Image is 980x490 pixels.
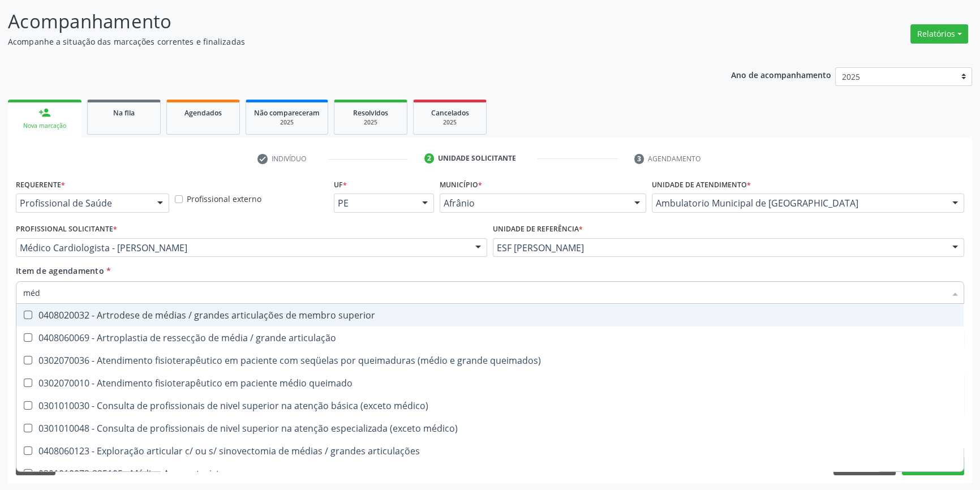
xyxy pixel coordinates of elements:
[353,108,388,118] span: Resolvidos
[254,108,320,118] span: Não compareceram
[342,118,399,127] div: 2025
[23,469,957,478] div: 0301010072-225105 - Médico Acupunturista
[8,36,683,48] p: Acompanhe a situação das marcações correntes e finalizadas
[444,197,623,209] span: Afrânio
[910,24,968,44] button: Relatórios
[23,446,957,455] div: 0408060123 - Exploração articular c/ ou s/ sinovectomia de médias / grandes articulações
[334,176,347,194] label: UF
[424,153,435,164] div: 2
[113,108,135,118] span: Na fila
[8,7,683,36] p: Acompanhamento
[16,221,117,238] label: Profissional Solicitante
[656,197,941,209] span: Ambulatorio Municipal de [GEOGRAPHIC_DATA]
[652,176,751,194] label: Unidade de atendimento
[23,311,957,320] div: 0408020032 - Artrodese de médias / grandes articulações de membro superior
[254,118,320,127] div: 2025
[23,401,957,410] div: 0301010030 - Consulta de profissionais de nivel superior na atenção básica (exceto médico)
[438,153,516,164] div: Unidade solicitante
[23,281,945,304] input: Buscar por procedimentos
[493,221,583,238] label: Unidade de referência
[23,333,957,342] div: 0408060069 - Artroplastia de ressecção de média / grande articulação
[20,242,464,253] span: Médico Cardiologista - [PERSON_NAME]
[440,176,482,194] label: Município
[497,242,941,253] span: ESF [PERSON_NAME]
[38,106,51,119] div: person_add
[338,197,411,209] span: PE
[731,67,831,81] p: Ano de acompanhamento
[23,424,957,433] div: 0301010048 - Consulta de profissionais de nivel superior na atenção especializada (exceto médico)
[431,108,469,118] span: Cancelados
[16,122,74,130] div: Nova marcação
[23,356,957,365] div: 0302070036 - Atendimento fisioterapêutico em paciente com seqüelas por queimaduras (médio e grand...
[187,193,261,205] label: Profissional externo
[16,176,65,194] label: Requerente
[23,379,957,388] div: 0302070010 - Atendimento fisioterapêutico em paciente médio queimado
[422,118,478,127] div: 2025
[16,265,104,276] span: Item de agendamento
[184,108,222,118] span: Agendados
[20,197,146,209] span: Profissional de Saúde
